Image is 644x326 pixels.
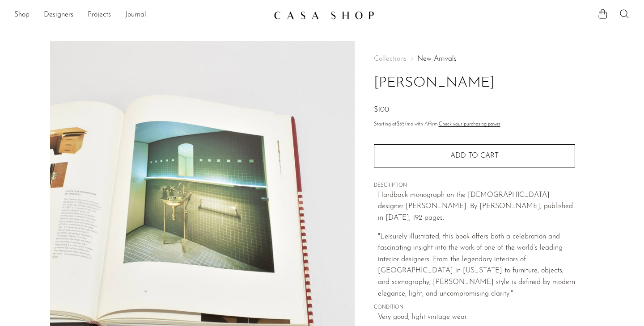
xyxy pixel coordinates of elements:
h1: [PERSON_NAME] [374,72,575,95]
span: DESCRIPTION [374,182,575,190]
a: Check your purchasing power - Learn more about Affirm Financing (opens in modal) [439,122,500,127]
span: Add to cart [450,152,499,159]
span: $35 [397,122,405,127]
span: CONDITION [374,304,575,312]
a: New Arrivals [417,55,457,63]
ul: NEW HEADER MENU [14,8,267,23]
a: Journal [125,9,146,21]
nav: Desktop navigation [14,8,267,23]
span: Very good; light vintage wear. [378,312,575,323]
a: Designers [44,9,73,21]
a: Projects [88,9,111,21]
p: Starting at /mo with Affirm. [374,121,575,129]
span: $100 [374,106,389,113]
button: Add to cart [374,144,575,167]
a: Shop [14,9,30,21]
nav: Breadcrumbs [374,55,575,63]
p: Hardback monograph on the [DEMOGRAPHIC_DATA] designer [PERSON_NAME]. By [PERSON_NAME], published ... [378,190,575,224]
p: "Leisurely illustrated, this book offers both a celebration and fascinating insight into the work... [378,231,575,300]
span: Collections [374,55,407,63]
